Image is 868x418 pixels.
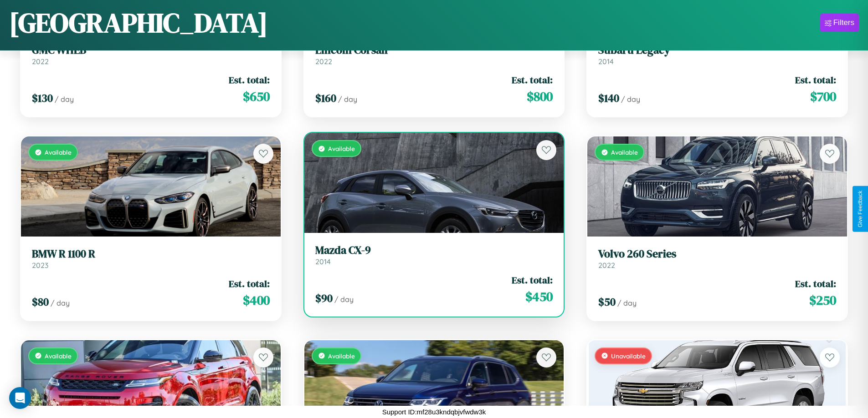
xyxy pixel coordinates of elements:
[328,145,355,152] span: Available
[32,261,48,270] span: 2023
[527,87,553,106] span: $ 800
[55,95,74,104] span: / day
[315,291,333,306] span: $ 90
[9,387,31,409] div: Open Intercom Messenger
[32,247,270,261] h3: BMW R 1100 R
[512,273,553,287] span: Est. total:
[334,295,354,304] span: / day
[810,87,836,106] span: $ 700
[598,44,836,57] h3: Subaru Legacy
[795,277,836,290] span: Est. total:
[51,298,70,307] span: / day
[243,87,270,106] span: $ 650
[45,352,72,360] span: Available
[525,287,553,306] span: $ 450
[315,91,336,106] span: $ 160
[9,4,268,41] h1: [GEOGRAPHIC_DATA]
[617,298,637,307] span: / day
[32,44,270,66] a: GMC WHEB2022
[795,73,836,86] span: Est. total:
[820,14,859,32] button: Filters
[611,352,646,360] span: Unavailable
[598,261,615,270] span: 2022
[315,57,332,66] span: 2022
[32,44,270,57] h3: GMC WHEB
[512,73,553,86] span: Est. total:
[315,44,553,66] a: Lincoln Corsair2022
[32,57,49,66] span: 2022
[328,352,355,360] span: Available
[598,91,619,106] span: $ 140
[598,44,836,66] a: Subaru Legacy2014
[32,91,53,106] span: $ 130
[598,57,614,66] span: 2014
[857,191,863,227] div: Give Feedback
[315,244,553,257] h3: Mazda CX-9
[598,247,836,261] h3: Volvo 260 Series
[243,291,270,309] span: $ 400
[598,247,836,270] a: Volvo 260 Series2022
[809,291,836,309] span: $ 250
[315,244,553,266] a: Mazda CX-92014
[315,257,331,266] span: 2014
[45,148,72,156] span: Available
[315,44,553,57] h3: Lincoln Corsair
[229,73,270,86] span: Est. total:
[598,294,616,309] span: $ 50
[382,406,486,418] p: Support ID: mf28u3kndqbjvfwdw3k
[611,148,638,156] span: Available
[621,95,640,104] span: / day
[32,294,49,309] span: $ 80
[32,247,270,270] a: BMW R 1100 R2023
[229,277,270,290] span: Est. total:
[338,95,357,104] span: / day
[833,18,854,27] div: Filters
